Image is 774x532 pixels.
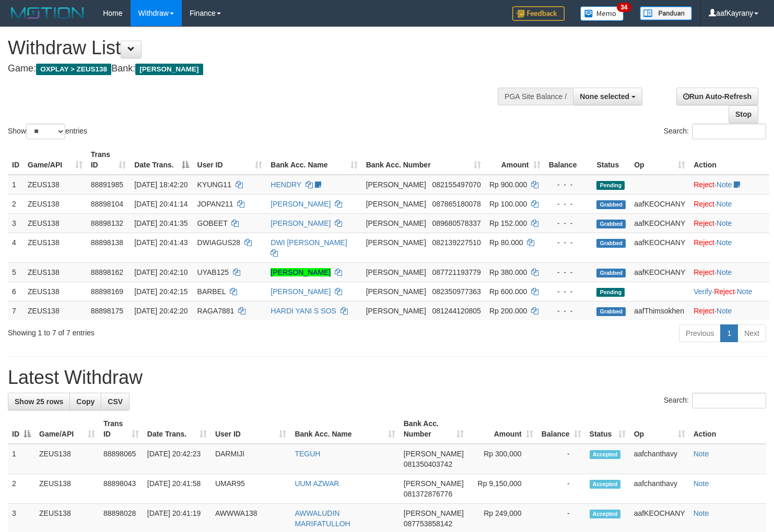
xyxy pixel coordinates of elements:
[69,393,101,410] a: Copy
[432,180,480,189] span: Copy 082155497070 to clipboard
[630,444,689,474] td: aafchanthavy
[197,238,240,247] span: DWIAGUS28
[689,145,769,175] th: Action
[211,414,290,444] th: User ID: activate to sort column ascending
[590,450,621,459] span: Accepted
[630,414,689,444] th: Op: activate to sort column ascending
[24,145,87,175] th: Game/API: activate to sort column ascending
[35,474,99,504] td: ZEUS138
[489,268,527,276] span: Rp 380.000
[630,194,689,213] td: aafKEOCHANY
[8,301,24,320] td: 7
[549,237,589,248] div: - - -
[295,509,350,528] a: AWWALUDIN MARIFATULLOH
[549,199,589,209] div: - - -
[366,287,426,296] span: [PERSON_NAME]
[35,414,99,444] th: Game/API: activate to sort column ascending
[404,509,464,517] span: [PERSON_NAME]
[694,479,709,488] a: Note
[585,414,630,444] th: Status: activate to sort column ascending
[135,64,203,75] span: [PERSON_NAME]
[717,238,732,247] a: Note
[8,282,24,301] td: 6
[596,181,625,190] span: Pending
[36,64,111,75] span: OXPLAY > ZEUS138
[714,287,735,296] a: Reject
[689,282,769,301] td: · ·
[295,450,320,458] a: TEGUH
[590,510,621,518] span: Accepted
[8,38,506,58] h1: Withdraw List
[290,414,399,444] th: Bank Acc. Name: activate to sort column ascending
[537,474,585,504] td: -
[24,282,87,301] td: ZEUS138
[99,444,143,474] td: 88898065
[717,200,732,208] a: Note
[143,414,211,444] th: Date Trans.: activate to sort column ascending
[101,393,130,410] a: CSV
[485,145,545,175] th: Amount: activate to sort column ascending
[596,269,626,277] span: Grabbed
[8,145,24,175] th: ID
[8,233,24,262] td: 4
[197,200,233,208] span: JOPAN211
[720,324,738,342] a: 1
[694,450,709,458] a: Note
[99,414,143,444] th: Trans ID: activate to sort column ascending
[197,180,231,189] span: KYUNG11
[91,307,123,315] span: 88898175
[737,324,766,342] a: Next
[489,287,527,296] span: Rp 600.000
[737,287,753,296] a: Note
[717,219,732,227] a: Note
[193,145,267,175] th: User ID: activate to sort column ascending
[489,180,527,189] span: Rp 900.000
[679,324,721,342] a: Previous
[689,175,769,195] td: ·
[35,444,99,474] td: ZEUS138
[366,180,426,189] span: [PERSON_NAME]
[197,268,229,276] span: UYAB125
[694,509,709,517] a: Note
[8,5,87,21] img: MOTION_logo.png
[271,268,331,276] a: [PERSON_NAME]
[489,200,527,208] span: Rp 100.000
[134,238,187,247] span: [DATE] 20:41:43
[404,450,464,458] span: [PERSON_NAME]
[590,480,621,489] span: Accepted
[8,444,35,474] td: 1
[91,268,123,276] span: 88898162
[91,287,123,296] span: 88898169
[592,145,630,175] th: Status
[8,367,766,388] h1: Latest Withdraw
[596,239,626,248] span: Grabbed
[366,219,426,227] span: [PERSON_NAME]
[692,124,766,139] input: Search:
[580,92,629,101] span: None selected
[694,219,714,227] a: Reject
[689,262,769,282] td: ·
[134,200,187,208] span: [DATE] 20:41:14
[676,88,758,105] a: Run Auto-Refresh
[8,175,24,195] td: 1
[197,219,228,227] span: GOBEET
[24,301,87,320] td: ZEUS138
[694,180,714,189] a: Reject
[26,124,65,139] select: Showentries
[489,307,527,315] span: Rp 200.000
[537,414,585,444] th: Balance: activate to sort column ascending
[271,180,301,189] a: HENDRY
[630,474,689,504] td: aafchanthavy
[8,213,24,233] td: 3
[91,238,123,247] span: 88898138
[108,397,123,406] span: CSV
[197,307,234,315] span: RAGA7881
[8,124,87,139] label: Show entries
[24,262,87,282] td: ZEUS138
[271,287,331,296] a: [PERSON_NAME]
[432,200,480,208] span: Copy 087865180078 to clipboard
[366,307,426,315] span: [PERSON_NAME]
[549,286,589,297] div: - - -
[15,397,63,406] span: Show 25 rows
[432,307,480,315] span: Copy 081244120805 to clipboard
